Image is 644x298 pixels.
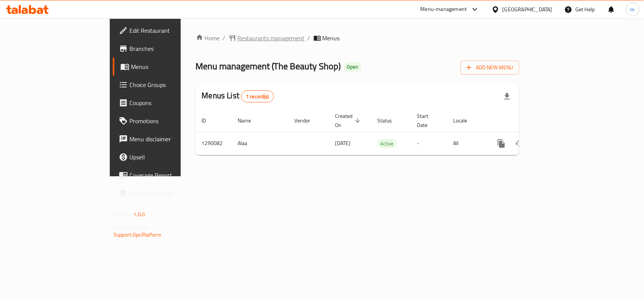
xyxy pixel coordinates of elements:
[453,116,477,125] span: Locale
[202,90,274,102] h2: Menus List
[129,44,211,53] span: Branches
[129,171,211,180] span: Coverage Report
[196,109,571,155] table: enhanced table
[335,112,363,130] span: Created On
[133,209,145,219] span: 1.0.0
[113,166,217,184] a: Coverage Report
[131,62,211,71] span: Menus
[113,130,217,148] a: Menu disclaimer
[335,138,351,148] span: [DATE]
[129,26,211,35] span: Edit Restaurant
[510,134,529,153] button: Change Status
[113,112,217,130] a: Promotions
[129,98,211,107] span: Coupons
[114,222,148,232] span: Get support on:
[129,116,211,125] span: Promotions
[202,116,216,125] span: ID
[295,116,320,125] span: Vendor
[113,40,217,58] a: Branches
[238,116,261,125] span: Name
[129,134,211,144] span: Menu disclaimer
[196,58,341,75] span: Menu management ( The Beauty Shop )
[223,34,226,43] li: /
[498,87,516,105] div: Export file
[308,34,310,43] li: /
[113,76,217,94] a: Choice Groups
[344,64,361,70] span: Open
[630,5,635,14] span: m
[417,112,438,130] span: Start Date
[447,132,486,155] td: All
[421,5,467,14] div: Menu-management
[411,132,447,155] td: -
[113,58,217,76] a: Menus
[113,148,217,166] a: Upsell
[467,63,513,72] span: Add New Menu
[344,63,361,72] div: Open
[486,109,571,132] th: Actions
[238,34,305,43] span: Restaurants management
[241,93,274,100] span: 1 record(s)
[114,209,132,219] span: Version:
[378,116,402,125] span: Status
[503,5,552,14] div: [GEOGRAPHIC_DATA]
[196,34,519,43] nav: breadcrumb
[323,34,340,43] span: Menus
[229,34,305,43] a: Restaurants management
[113,21,217,40] a: Edit Restaurant
[461,61,519,75] button: Add New Menu
[378,139,397,148] span: Active
[129,153,211,162] span: Upsell
[241,90,274,102] div: Total records count
[113,184,217,202] a: Grocery Checklist
[114,230,161,240] a: Support.OpsPlatform
[113,94,217,112] a: Coupons
[129,189,211,198] span: Grocery Checklist
[129,80,211,89] span: Choice Groups
[232,132,289,155] td: Alaa
[492,134,510,153] button: more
